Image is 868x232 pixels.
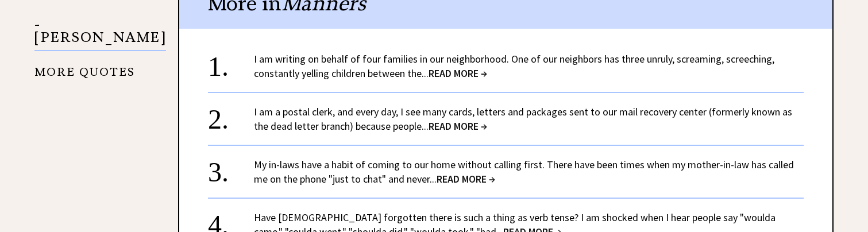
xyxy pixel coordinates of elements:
p: - [PERSON_NAME] [34,18,166,51]
span: READ MORE → [429,67,487,80]
a: MORE QUOTES [34,56,135,79]
span: READ MORE → [437,172,495,185]
span: READ MORE → [429,119,487,133]
div: 4. [208,210,254,231]
div: 1. [208,52,254,73]
div: 3. [208,157,254,179]
a: I am writing on behalf of four families in our neighborhood. One of our neighbors has three unrul... [254,52,774,80]
a: My in-laws have a habit of coming to our home without calling first. There have been times when m... [254,158,794,185]
a: I am a postal clerk, and every day, I see many cards, letters and packages sent to our mail recov... [254,105,792,133]
div: 2. [208,105,254,126]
